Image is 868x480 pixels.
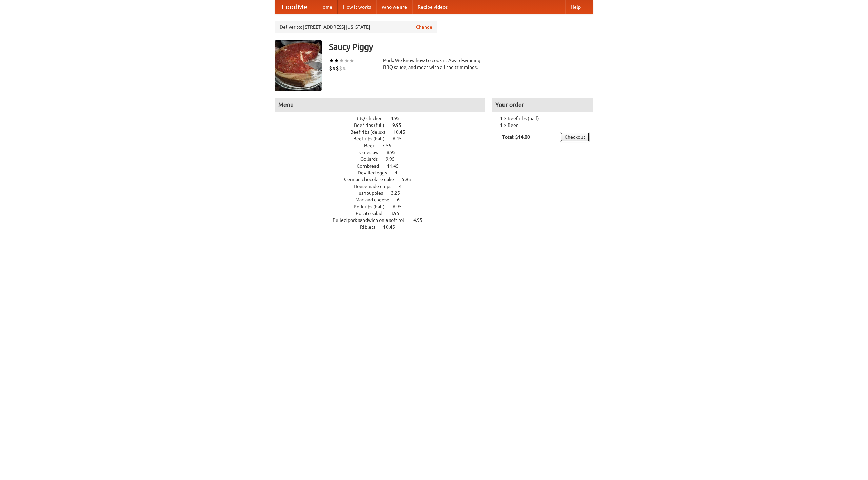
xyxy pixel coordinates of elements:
a: Change [416,24,432,31]
a: Pork ribs (half) 6.95 [354,204,414,209]
li: 1 × Beer [495,122,590,129]
li: ★ [334,57,339,64]
a: BBQ chicken 4.95 [355,116,412,121]
div: Deliver to: [STREET_ADDRESS][US_STATE] [275,21,437,33]
span: 3.25 [391,190,407,196]
span: 6 [397,197,407,203]
span: Pork ribs (half) [354,204,392,209]
span: Pulled pork sandwich on a soft roll [333,217,412,223]
span: Beer [364,143,381,148]
li: ★ [339,57,344,64]
span: Beef ribs (full) [354,122,391,128]
b: Total: $14.00 [502,134,530,140]
span: Mac and cheese [355,197,396,203]
span: 7.55 [382,143,398,148]
a: Collards 9.95 [360,156,407,162]
span: Riblets [360,224,382,230]
span: 9.95 [386,156,401,162]
span: 5.95 [402,177,418,182]
span: BBQ chicken [355,116,390,121]
a: Help [565,0,586,14]
a: Beef ribs (half) 6.45 [353,136,414,141]
span: 4 [395,170,404,175]
li: $ [342,64,346,72]
span: Devilled eggs [358,170,394,175]
span: 11.45 [387,163,406,169]
h4: Menu [275,98,485,112]
li: $ [336,64,339,72]
span: 4.95 [413,217,429,223]
li: $ [332,64,336,72]
a: Beef ribs (delux) 10.45 [350,129,418,135]
span: 8.95 [387,150,402,155]
span: 9.95 [392,122,408,128]
a: Devilled eggs 4 [358,170,410,175]
a: Who we are [376,0,412,14]
span: Hushpuppies [355,190,390,196]
a: Cornbread 11.45 [357,163,411,169]
h4: Your order [492,98,593,112]
span: 6.45 [393,136,409,141]
a: Potato salad 3.95 [356,211,412,216]
div: Pork. We know how to cook it. Award-winning BBQ sauce, and meat with all the trimmings. [383,57,485,71]
a: Riblets 10.45 [360,224,408,230]
a: Pulled pork sandwich on a soft roll 4.95 [333,217,435,223]
span: Beef ribs (half) [353,136,392,141]
span: Housemade chips [354,184,398,189]
a: Mac and cheese 6 [355,197,412,203]
a: Beef ribs (full) 9.95 [354,122,414,128]
a: Checkout [560,132,590,142]
a: Coleslaw 8.95 [359,150,408,155]
a: Housemade chips 4 [354,184,414,189]
a: Beer 7.55 [364,143,404,148]
a: Hushpuppies 3.25 [355,190,413,196]
li: ★ [329,57,334,64]
span: 10.45 [393,129,412,135]
span: 3.95 [390,211,406,216]
li: ★ [344,57,349,64]
span: Collards [360,156,384,162]
li: ★ [349,57,354,64]
a: How it works [338,0,376,14]
span: 6.95 [393,204,409,209]
a: Recipe videos [412,0,453,14]
span: Coleslaw [359,150,386,155]
span: 4.95 [391,116,407,121]
h3: Saucy Piggy [329,40,593,54]
span: Potato salad [356,211,389,216]
span: Cornbread [357,163,386,169]
span: Beef ribs (delux) [350,129,392,135]
a: FoodMe [275,0,314,14]
img: angular.jpg [275,40,322,91]
li: $ [339,64,342,72]
span: 4 [399,184,409,189]
span: 10.45 [383,224,402,230]
a: Home [314,0,338,14]
li: 1 × Beef ribs (half) [495,115,590,122]
a: German chocolate cake 5.95 [344,177,423,182]
li: $ [329,64,332,72]
span: German chocolate cake [344,177,401,182]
